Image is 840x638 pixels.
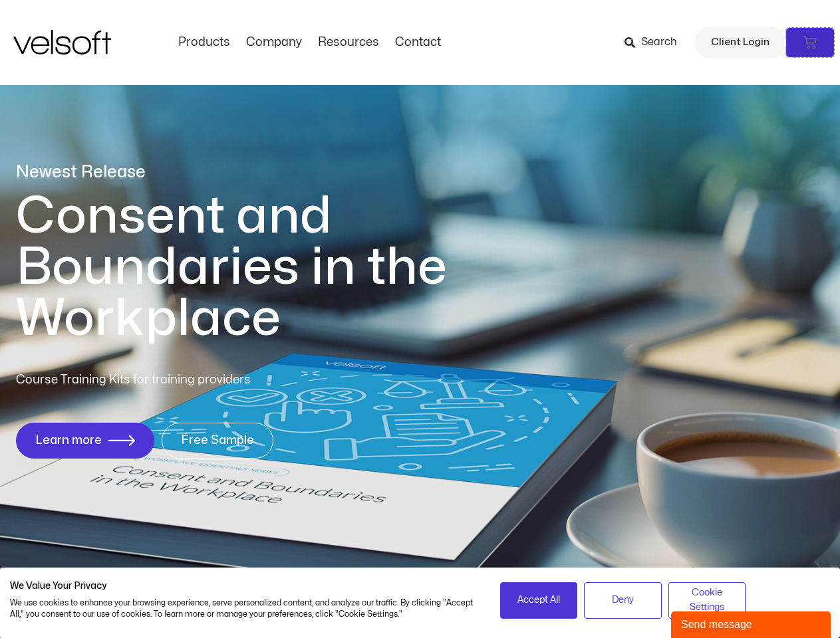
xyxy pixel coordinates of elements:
[10,597,480,620] p: We use cookies to enhance your browsing experience, serve personalized content, and analyze our t...
[181,434,254,447] span: Free Sample
[584,582,662,619] button: Deny all cookies
[16,371,347,389] p: Course Training Kits for training providers
[677,585,738,615] span: Cookie Settings
[612,593,634,607] span: Deny
[387,35,449,50] a: ContactMenu Toggle
[162,423,273,459] a: Free Sample
[711,34,770,51] span: Client Login
[694,27,786,58] a: Client Login
[35,434,102,447] span: Learn more
[13,30,111,54] img: Velsoft Training Materials
[671,609,833,638] iframe: chat widget
[16,161,501,184] p: Newest Release
[310,35,387,50] a: ResourcesMenu Toggle
[238,35,310,50] a: CompanyMenu Toggle
[517,593,560,607] span: Accept All
[10,580,480,592] h2: We Value Your Privacy
[170,35,238,50] a: ProductsMenu Toggle
[668,582,746,619] button: Adjust cookie preferences
[16,423,154,459] a: Learn more
[170,35,449,50] nav: Menu
[500,582,578,619] button: Accept all cookies
[625,31,686,54] a: Search
[641,34,677,51] span: Search
[16,191,501,344] h1: Consent and Boundaries in the Workplace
